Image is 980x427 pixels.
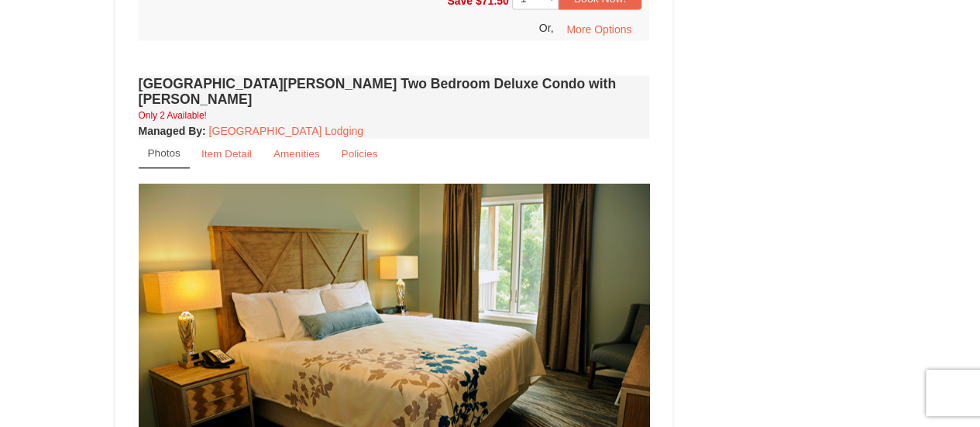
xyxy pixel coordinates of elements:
[556,18,641,41] button: More Options
[148,147,181,159] small: Photos
[263,139,330,169] a: Amenities
[139,125,206,137] strong: :
[201,148,252,160] small: Item Detail
[139,125,202,137] span: Managed By
[191,139,262,169] a: Item Detail
[341,148,377,160] small: Policies
[273,148,320,160] small: Amenities
[139,139,190,169] a: Photos
[139,76,650,107] h4: [GEOGRAPHIC_DATA][PERSON_NAME] Two Bedroom Deluxe Condo with [PERSON_NAME]
[539,22,554,35] span: Or,
[331,139,387,169] a: Policies
[209,125,363,137] a: [GEOGRAPHIC_DATA] Lodging
[139,110,207,121] small: Only 2 Available!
